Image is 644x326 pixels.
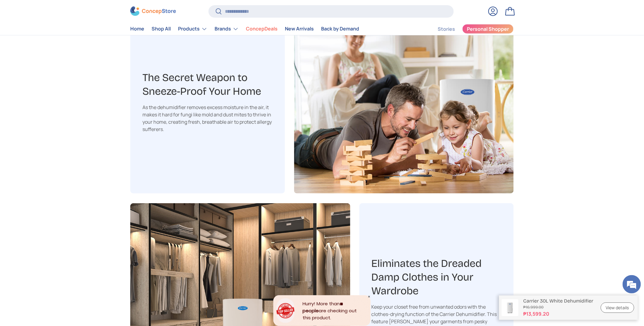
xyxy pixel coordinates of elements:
div: Chat with us now [32,34,102,42]
div: Minimize live chat window [100,3,114,18]
h3: The Secret Weapon to Sneeze-Proof Your Home [142,71,273,98]
nav: Secondary [423,23,514,35]
p: Carrier 30L White Dehumidifier [523,298,593,304]
nav: Primary [130,23,359,35]
a: Stories [438,23,455,35]
summary: Products [174,23,211,35]
img: The Secret Weapon to Sneeze-Proof Your Home [294,10,514,193]
img: ConcepStore [130,7,176,16]
img: carrier-dehumidifier-30-liter-full-view-concepstore [502,299,519,316]
div: Close [368,295,371,298]
summary: Brands [211,23,242,35]
div: As the dehumidifier removes excess moisture in the air, it makes it hard for fungi like mold and ... [142,104,273,133]
span: Personal Shopper [467,27,509,32]
s: ₱16,999.00 [523,304,593,310]
a: Home [130,23,144,35]
strong: ₱13,599.20 [523,310,593,317]
textarea: Type your message and hit 'Enter' [3,166,116,188]
a: Personal Shopper [462,24,514,34]
a: ConcepDeals [246,23,278,35]
a: Back by Demand [321,23,359,35]
a: Shop All [152,23,171,35]
span: We're online! [35,77,84,138]
h3: Eliminates the Dreaded Damp Clothes in Your Wardrobe [372,257,502,298]
a: View details [601,303,634,313]
a: New Arrivals [285,23,314,35]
